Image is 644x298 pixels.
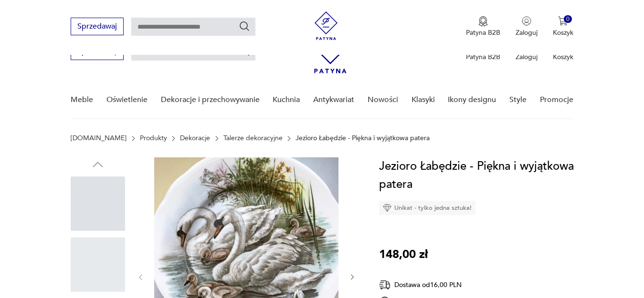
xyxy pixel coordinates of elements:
img: Ikonka użytkownika [522,16,531,26]
div: 0 [564,15,572,23]
button: Szukaj [239,21,250,32]
a: Klasyki [412,82,435,118]
a: Style [509,82,527,118]
img: Ikona koszyka [558,16,568,26]
p: Jezioro Łabędzie - Piękna i wyjątkowa patera [296,134,430,142]
p: Patyna B2B [466,28,500,37]
a: Oświetlenie [106,82,148,118]
a: Ikony designu [448,82,496,118]
button: Zaloguj [516,16,538,37]
a: Talerze dekoracyjne [223,134,283,142]
a: Produkty [140,134,167,142]
div: Unikat - tylko jedna sztuka! [379,201,475,215]
a: Dekoracje [180,134,210,142]
a: Kuchnia [273,82,300,118]
a: Meble [71,82,93,118]
img: Ikona diamentu [383,204,391,212]
button: 0Koszyk [553,16,573,37]
p: Zaloguj [516,52,538,62]
h1: Jezioro Łabędzie - Piękna i wyjątkowa patera [379,157,580,194]
a: [DOMAIN_NAME] [71,134,127,142]
a: Ikona medaluPatyna B2B [466,16,500,37]
img: Ikona medalu [478,16,488,27]
img: Ikona dostawy [379,279,391,291]
button: Sprzedawaj [71,18,124,35]
p: Koszyk [553,52,573,62]
button: Patyna B2B [466,16,500,37]
a: Sprzedawaj [71,49,124,55]
a: Nowości [368,82,398,118]
a: Sprzedawaj [71,24,124,31]
a: Promocje [540,82,573,118]
p: Zaloguj [516,28,538,37]
p: Patyna B2B [466,52,500,62]
div: Dostawa od 16,00 PLN [379,279,494,291]
p: Koszyk [553,28,573,37]
a: Dekoracje i przechowywanie [161,82,260,118]
p: 148,00 zł [379,246,428,264]
a: Antykwariat [313,82,354,118]
img: Patyna - sklep z meblami i dekoracjami vintage [312,11,340,40]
